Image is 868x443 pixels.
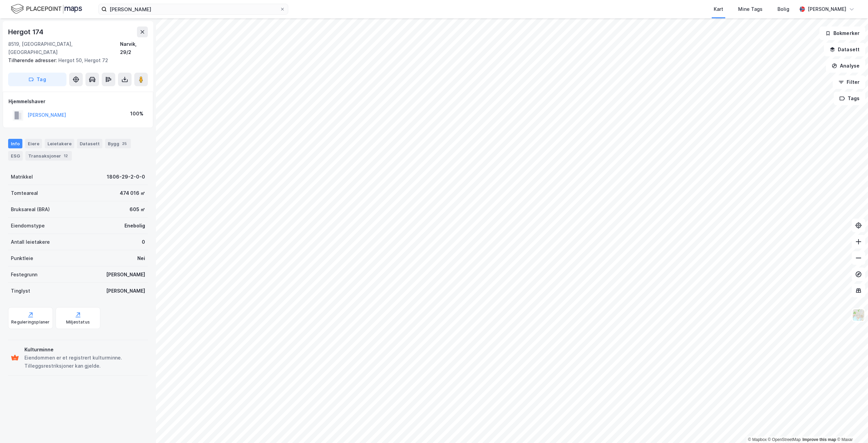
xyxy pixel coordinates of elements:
div: Eiere [25,139,42,148]
button: Datasett [824,43,865,56]
input: Søk på adresse, matrikkel, gårdeiere, leietakere eller personer [107,4,280,14]
div: Narvik, 29/2 [120,40,148,56]
div: 100% [130,110,143,118]
div: [PERSON_NAME] [106,287,145,295]
img: logo.f888ab2527a4732fd821a326f86c7f29.svg [11,3,82,15]
div: 605 ㎡ [130,205,145,214]
div: Nei [137,254,145,262]
div: 0 [142,238,145,246]
button: Filter [833,75,865,89]
div: Kart [714,5,723,13]
div: Info [8,139,22,148]
div: Eiendommen er et registrert kulturminne. Tilleggsrestriksjoner kan gjelde. [24,354,145,370]
div: Transaksjoner [25,151,72,161]
div: Hergot 50, Hergot 72 [8,56,142,64]
div: Kulturminne [24,346,145,354]
div: Punktleie [11,254,33,262]
div: Hjemmelshaver [8,97,147,106]
div: 474 016 ㎡ [120,189,145,197]
div: Bygg [105,139,131,148]
div: Bolig [777,5,789,13]
div: [PERSON_NAME] [106,271,145,279]
div: Reguleringsplaner [11,319,50,325]
div: Bruksareal (BRA) [11,205,50,214]
a: Mapbox [748,437,767,442]
div: Antall leietakere [11,238,50,246]
div: Mine Tags [738,5,763,13]
div: Miljøstatus [66,319,90,325]
div: 12 [62,152,69,159]
a: Improve this map [803,437,836,442]
div: Eiendomstype [11,222,45,230]
div: Tinglyst [11,287,30,295]
div: Datasett [77,139,102,148]
div: 1806-29-2-0-0 [107,173,145,181]
iframe: Chat Widget [834,410,868,443]
button: Tags [834,92,865,105]
div: Matrikkel [11,173,33,181]
div: Hergot 174 [8,26,45,37]
img: Z [852,309,865,321]
div: Enebolig [124,222,145,230]
div: 8519, [GEOGRAPHIC_DATA], [GEOGRAPHIC_DATA] [8,40,120,56]
div: Leietakere [45,139,74,148]
div: [PERSON_NAME] [808,5,846,13]
div: Kontrollprogram for chat [834,410,868,443]
a: OpenStreetMap [768,437,801,442]
div: Tomteareal [11,189,38,197]
span: Tilhørende adresser: [8,57,58,63]
div: ESG [8,151,23,161]
div: 25 [121,140,128,147]
button: Tag [8,73,66,86]
button: Bokmerker [820,26,865,40]
button: Analyse [826,59,865,73]
div: Festegrunn [11,271,37,279]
